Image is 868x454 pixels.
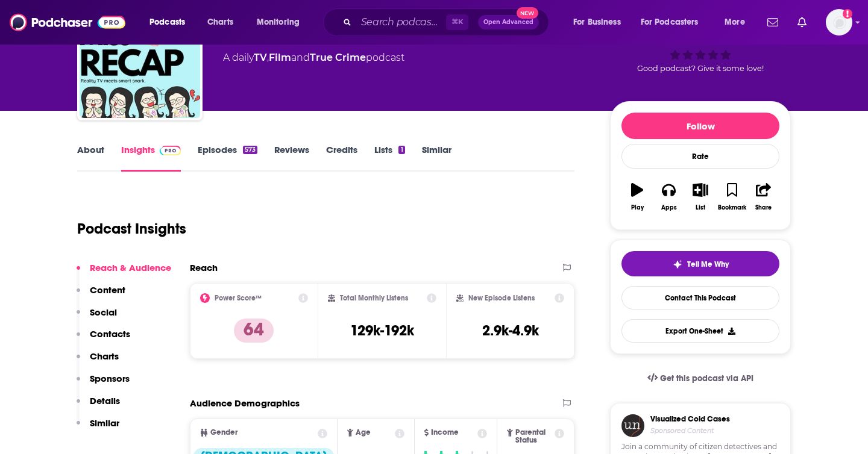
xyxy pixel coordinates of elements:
[621,251,779,276] button: tell me why sparkleTell Me Why
[90,284,125,296] p: Content
[207,14,233,31] span: Charts
[631,204,644,211] div: Play
[716,175,747,219] button: Bookmark
[10,11,125,34] img: Podchaser - Follow, Share and Rate Podcasts
[633,13,716,32] button: open menu
[748,175,779,219] button: Share
[793,12,811,33] a: Show notifications dropdown
[621,414,644,437] img: coldCase.18b32719.png
[234,319,274,343] p: 64
[149,14,185,31] span: Podcasts
[121,144,181,172] a: InsightsPodchaser Pro
[725,14,745,31] span: More
[826,9,852,36] button: Show profile menu
[90,395,120,406] p: Details
[673,260,682,269] img: tell me why sparkle
[621,144,779,169] div: Rate
[621,113,779,139] button: Follow
[482,322,539,340] h3: 2.9k-4.9k
[243,146,257,154] div: 573
[350,322,414,340] h3: 129k-192k
[422,144,451,172] a: Similar
[90,350,119,362] p: Charts
[637,64,764,73] span: Good podcast? Give it some love!
[641,14,699,31] span: For Podcasters
[90,328,130,340] p: Contacts
[200,13,241,32] a: Charts
[77,328,130,350] button: Contacts
[356,13,446,32] input: Search podcasts, credits, & more...
[468,294,535,302] h2: New Episode Listens
[755,204,772,211] div: Share
[687,260,729,269] span: Tell Me Why
[483,19,533,25] span: Open Advanced
[77,395,120,417] button: Details
[90,373,130,384] p: Sponsors
[446,14,468,30] span: ⌘ K
[826,9,852,36] img: User Profile
[478,15,539,30] button: Open AdvancedNew
[650,426,730,435] h4: Sponsored Content
[310,52,366,63] a: True Crime
[374,144,404,172] a: Lists1
[190,262,218,273] h2: Reach
[210,429,237,437] span: Gender
[77,306,117,329] button: Social
[685,175,716,219] button: List
[141,13,201,32] button: open menu
[621,319,779,343] button: Export One-Sheet
[621,175,653,219] button: Play
[77,220,186,238] h1: Podcast Insights
[431,429,459,437] span: Income
[398,146,404,154] div: 1
[90,417,119,429] p: Similar
[190,397,300,409] h2: Audience Demographics
[650,414,730,424] h3: Visualized Cold Cases
[257,14,300,31] span: Monitoring
[638,364,763,393] a: Get this podcast via API
[660,373,753,384] span: Get this podcast via API
[90,306,117,318] p: Social
[696,204,705,211] div: List
[826,9,852,36] span: Logged in as heidiv
[515,429,553,444] span: Parental Status
[274,144,309,172] a: Reviews
[716,13,760,32] button: open menu
[291,52,310,63] span: and
[160,146,181,155] img: Podchaser Pro
[215,294,262,302] h2: Power Score™
[77,262,171,284] button: Reach & Audience
[269,52,291,63] a: Film
[763,12,783,33] a: Show notifications dropdown
[77,417,119,440] button: Similar
[223,51,404,65] div: A daily podcast
[565,13,636,32] button: open menu
[573,14,621,31] span: For Business
[335,8,561,36] div: Search podcasts, credits, & more...
[340,294,408,302] h2: Total Monthly Listens
[77,284,125,306] button: Content
[718,204,746,211] div: Bookmark
[621,286,779,309] a: Contact This Podcast
[77,144,104,172] a: About
[90,262,171,273] p: Reach & Audience
[77,373,130,395] button: Sponsors
[267,52,269,63] span: ,
[661,204,677,211] div: Apps
[248,13,315,32] button: open menu
[843,9,852,19] svg: Add a profile image
[254,52,267,63] a: TV
[517,7,538,19] span: New
[356,429,371,437] span: Age
[326,144,357,172] a: Credits
[198,144,257,172] a: Episodes573
[653,175,684,219] button: Apps
[77,350,119,373] button: Charts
